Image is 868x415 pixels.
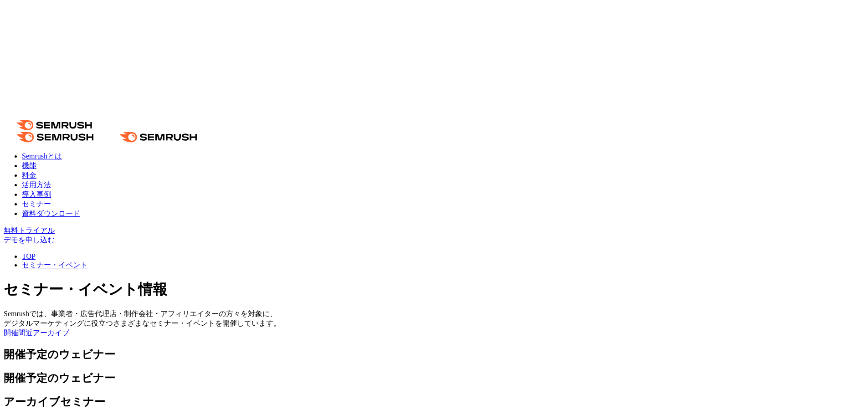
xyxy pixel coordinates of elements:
[22,171,36,179] a: 料金
[22,261,87,269] a: セミナー・イベント
[22,162,36,169] a: 機能
[22,200,51,208] a: セミナー
[22,210,80,217] a: 資料ダウンロード
[22,181,51,189] a: 活用方法
[4,329,33,337] a: 開催間近
[4,371,864,385] h2: 開催予定のウェビナー
[4,347,864,362] h2: 開催予定のウェビナー
[22,190,51,198] a: 導入事例
[33,329,69,337] a: アーカイブ
[22,152,62,160] a: Semrushとは
[4,236,55,244] a: デモを申し込む
[4,309,864,328] div: Semrushでは、事業者・広告代理店・制作会社・アフィリエイターの方々を対象に、 デジタルマーケティングに役立つさまざまなセミナー・イベントを開催しています。
[4,395,864,409] h2: アーカイブセミナー
[4,280,864,300] h1: セミナー・イベント情報
[22,252,36,260] a: TOP
[4,226,55,234] a: 無料トライアル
